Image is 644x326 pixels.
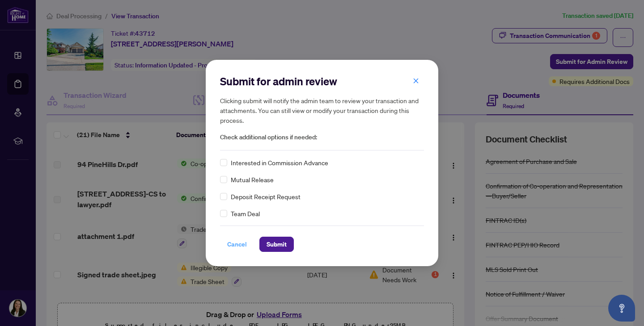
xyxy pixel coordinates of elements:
[259,237,294,252] button: Submit
[227,237,247,251] span: Cancel
[267,237,287,251] span: Submit
[231,209,260,218] span: Team Deal
[220,74,424,88] h2: Submit for admin review
[231,158,328,167] span: Interested in Commission Advance
[231,192,301,201] span: Deposit Receipt Request
[220,96,424,125] h5: Clicking submit will notify the admin team to review your transaction and attachments. You can st...
[220,237,254,252] button: Cancel
[220,132,424,142] span: Check additional options if needed:
[231,175,274,184] span: Mutual Release
[413,78,419,84] span: close
[608,295,635,322] button: Open asap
